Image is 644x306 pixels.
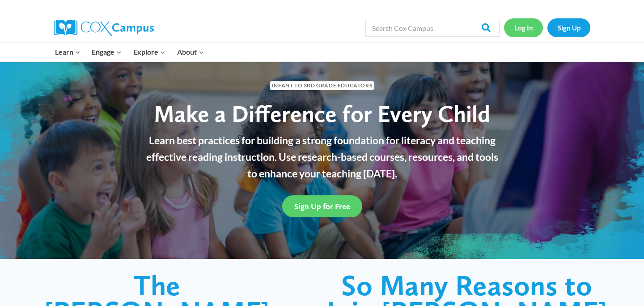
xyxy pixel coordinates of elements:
p: Learn best practices for building a strong foundation for literacy and teaching effective reading... [141,132,503,181]
a: Sign Up for Free [282,195,362,217]
img: Cox Campus [54,20,154,36]
a: Sign Up [547,18,590,37]
span: Make a Difference for Every Child [154,99,490,128]
button: Child menu of Engage [86,43,128,61]
nav: Secondary Navigation [504,18,590,37]
input: Search Cox Campus [365,19,500,37]
nav: Primary Navigation [49,43,209,61]
a: Log In [504,18,543,37]
span: Infant to 3rd Grade Educators [270,81,374,90]
button: Child menu of About [171,43,210,61]
span: Sign Up for Free [294,202,350,211]
button: Child menu of Learn [49,43,86,61]
button: Child menu of Explore [127,43,171,61]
